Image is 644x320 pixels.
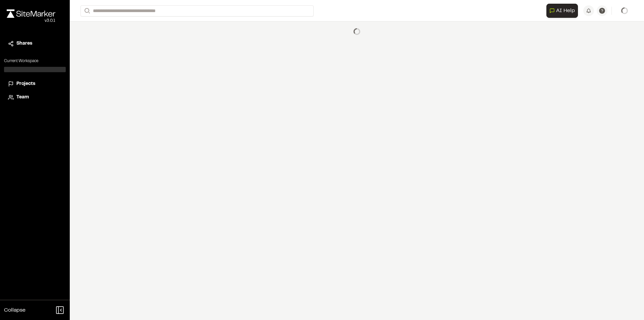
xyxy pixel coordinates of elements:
[80,5,93,16] button: Search
[556,7,575,15] span: AI Help
[4,58,66,64] p: Current Workspace
[7,9,55,18] img: rebrand.png
[546,4,581,18] div: Open AI Assistant
[8,40,62,47] a: Shares
[16,94,29,101] span: Team
[546,4,578,18] button: Open AI Assistant
[16,40,32,47] span: Shares
[8,94,62,101] a: Team
[4,306,25,314] span: Collapse
[7,18,55,24] div: Oh geez...please don't...
[8,80,62,88] a: Projects
[16,80,35,88] span: Projects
